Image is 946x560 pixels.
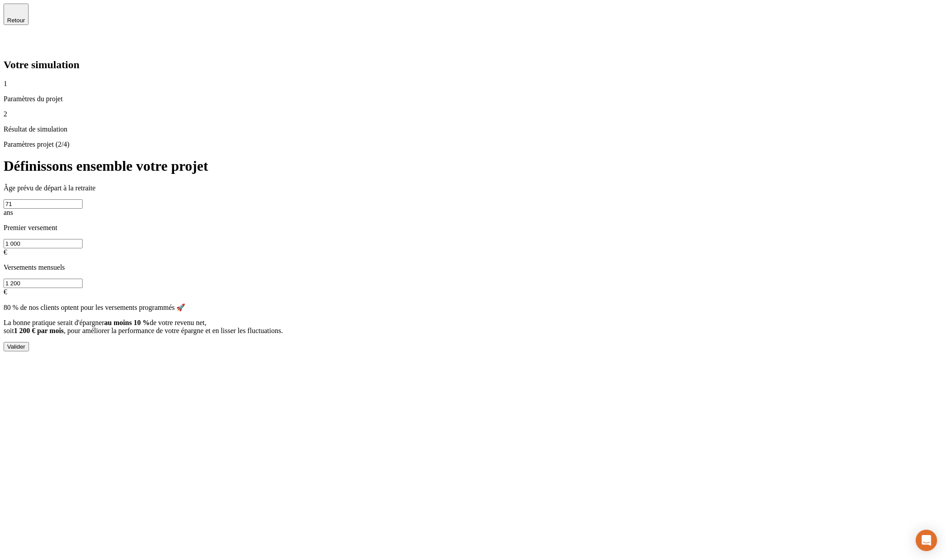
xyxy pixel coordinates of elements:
span: Retour [7,17,25,24]
h1: Définissons ensemble votre projet [4,158,942,174]
p: Versements mensuels [4,264,942,272]
span: La bonne pratique serait d'épargner [4,319,104,326]
button: Retour [4,4,29,25]
div: Open Intercom Messenger [916,530,937,551]
p: Paramètres projet (2/4) [4,140,942,148]
span: ans [4,209,13,216]
p: 1 [4,80,942,88]
div: Valider [7,343,25,350]
span: de votre revenu net, [149,319,206,326]
p: Paramètres du projet [4,95,942,103]
span: , pour améliorer la performance de votre épargne et en lisser les fluctuations. [64,327,283,334]
p: Âge prévu de départ à la retraite [4,184,942,192]
span: soit [4,327,14,334]
span: 1 200 € par mois [14,327,64,334]
p: 2 [4,110,942,118]
span: € [4,288,7,296]
p: Résultat de simulation [4,125,942,133]
h2: Votre simulation [4,59,942,71]
p: Premier versement [4,224,942,232]
button: Valider [4,342,29,351]
span: au moins 10 % [104,319,150,326]
p: 80 % de nos clients optent pour les versements programmés 🚀 [4,303,942,312]
span: € [4,248,7,256]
